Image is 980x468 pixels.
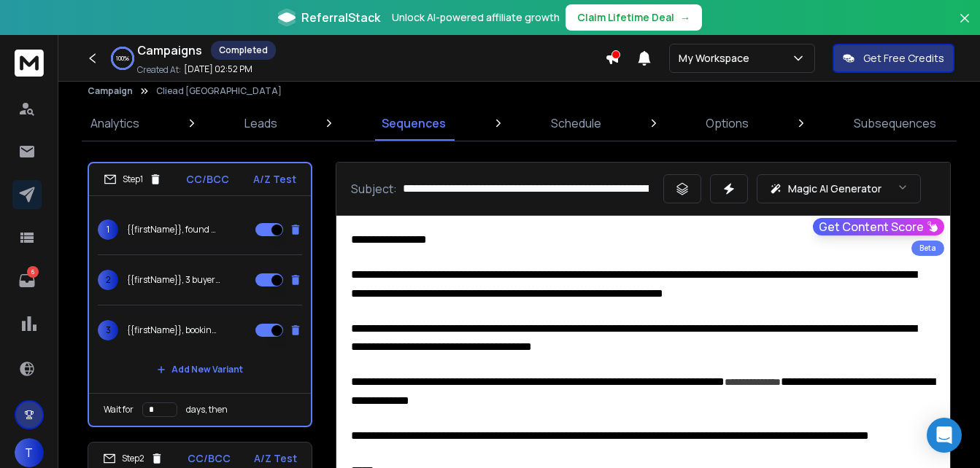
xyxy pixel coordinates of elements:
[863,51,944,66] p: Get Free Credits
[679,51,755,66] p: My Workspace
[15,438,44,467] button: T
[566,4,702,31] button: Claim Lifetime Deal→
[137,42,202,59] h1: Campaigns
[845,106,945,141] a: Subsequences
[188,451,231,466] p: CC/BCC
[955,9,974,44] button: Close banner
[27,266,39,278] p: 6
[927,418,962,453] div: Open Intercom Messenger
[127,274,220,286] p: {{firstName}}, 3 buyers evaluating solutions like {{companyName}}
[301,9,380,26] span: ReferralStack
[127,324,220,336] p: {{firstName}}, booking your next 3 client meetings
[88,162,312,427] li: Step1CC/BCCA/Z Test1{{firstName}}, found 3 companies researching offerings like yours2{{firstName...
[116,54,129,63] p: 100 %
[254,451,297,466] p: A/Z Test
[236,106,286,141] a: Leads
[211,41,276,60] div: Completed
[156,85,282,97] p: Cliead [GEOGRAPHIC_DATA]
[854,114,936,132] p: Subsequences
[542,106,610,141] a: Schedule
[12,266,42,295] a: 6
[253,172,296,187] p: A/Z Test
[680,10,690,25] span: →
[833,44,954,73] button: Get Free Credits
[244,114,277,132] p: Leads
[382,114,446,132] p: Sequences
[373,106,455,141] a: Sequences
[757,174,921,203] button: Magic AI Generator
[788,182,881,196] p: Magic AI Generator
[90,114,139,132] p: Analytics
[697,106,757,141] a: Options
[104,404,134,416] p: Wait for
[392,10,560,25] p: Unlock AI-powered affiliate growth
[186,404,228,416] p: days, then
[98,320,118,340] span: 3
[98,270,118,290] span: 2
[88,85,133,97] button: Campaign
[127,224,220,235] p: {{firstName}}, found 3 companies researching offerings like yours
[98,219,118,240] span: 1
[145,355,255,384] button: Add New Variant
[82,106,148,141] a: Analytics
[186,172,229,187] p: CC/BCC
[103,452,163,465] div: Step 2
[911,241,944,256] div: Beta
[184,63,252,75] p: [DATE] 02:52 PM
[137,64,181,76] p: Created At:
[706,114,749,132] p: Options
[813,218,944,235] button: Get Content Score
[351,180,397,198] p: Subject:
[104,173,162,186] div: Step 1
[551,114,601,132] p: Schedule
